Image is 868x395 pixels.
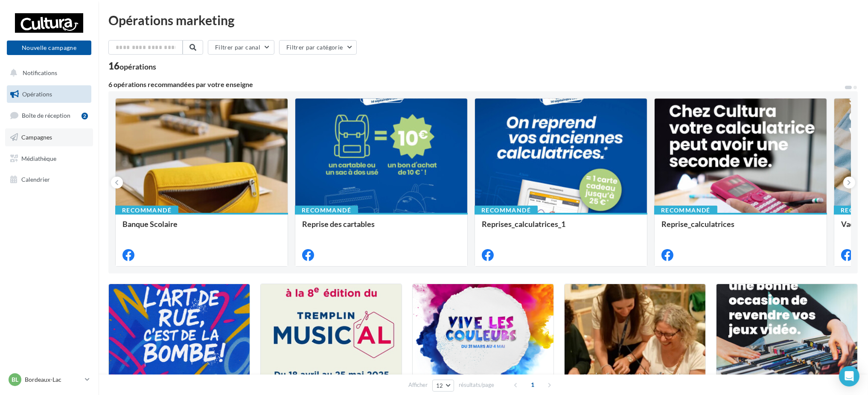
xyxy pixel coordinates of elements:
[21,176,50,183] span: Calendrier
[208,40,274,55] button: Filtrer par canal
[21,154,56,162] span: Médiathèque
[119,63,156,70] div: opérations
[122,220,281,237] div: Banque Scolaire
[12,375,18,384] span: BL
[21,134,52,141] span: Campagnes
[22,112,70,119] span: Boîte de réception
[482,220,640,237] div: Reprises_calculatrices_1
[302,220,460,237] div: Reprise des cartables
[475,206,538,215] div: Recommandé
[115,206,178,215] div: Recommandé
[839,366,859,386] div: Open Intercom Messenger
[408,381,428,389] span: Afficher
[82,113,88,119] div: 2
[654,206,717,215] div: Recommandé
[5,128,93,146] a: Campagnes
[108,14,858,26] div: Opérations marketing
[7,41,91,55] button: Nouvelle campagne
[459,381,494,389] span: résultats/page
[5,64,90,82] button: Notifications
[526,378,539,392] span: 1
[108,61,156,71] div: 16
[23,69,57,76] span: Notifications
[295,206,358,215] div: Recommandé
[5,171,93,189] a: Calendrier
[5,85,93,103] a: Opérations
[279,40,357,55] button: Filtrer par catégorie
[661,220,820,237] div: Reprise_calculatrices
[22,90,52,98] span: Opérations
[25,375,82,384] p: Bordeaux-Lac
[436,382,443,389] span: 12
[5,150,93,168] a: Médiathèque
[5,106,93,125] a: Boîte de réception2
[7,372,91,388] a: BL Bordeaux-Lac
[108,81,844,88] div: 6 opérations recommandées par votre enseigne
[432,380,454,392] button: 12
